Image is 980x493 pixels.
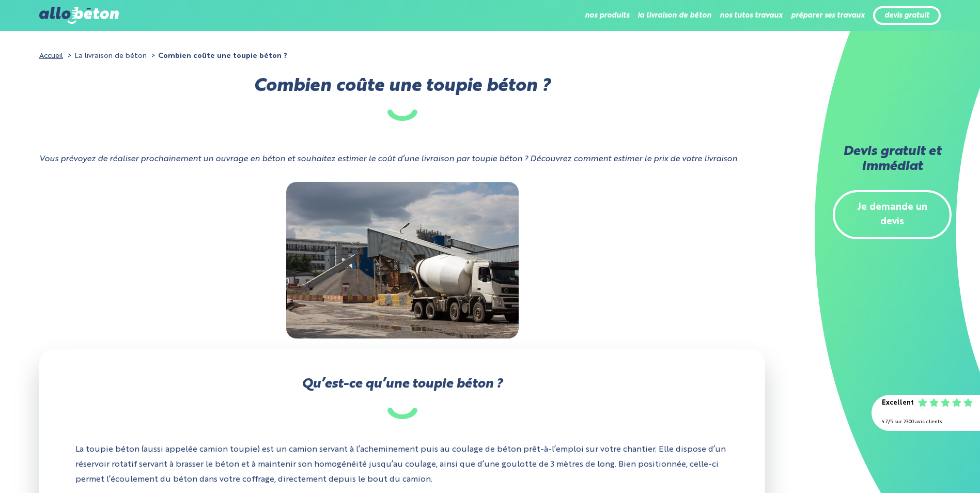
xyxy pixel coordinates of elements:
[39,52,63,59] a: Accueil
[637,3,711,28] li: la livraison de béton
[585,3,629,28] li: nos produits
[720,3,783,28] li: nos tutos travaux
[884,11,929,20] a: devis gratuit
[286,182,519,338] img: ”Camion
[149,49,287,64] li: Combien coûte une toupie béton ?
[833,190,952,240] a: Je demande un devis
[791,3,865,28] li: préparer ses travaux
[882,415,970,430] div: 4.7/5 sur 2300 avis clients
[39,7,119,24] img: allobéton
[882,396,914,411] div: Excellent
[65,49,147,64] li: La livraison de béton
[39,155,739,163] i: Vous prévoyez de réaliser prochainement un ouvrage en béton et souhaitez estimer le coût d’une li...
[75,377,729,419] h3: Qu’est-ce qu’une toupie béton ?
[833,145,952,175] h2: Devis gratuit et immédiat
[39,79,765,121] h1: Combien coûte une toupie béton ?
